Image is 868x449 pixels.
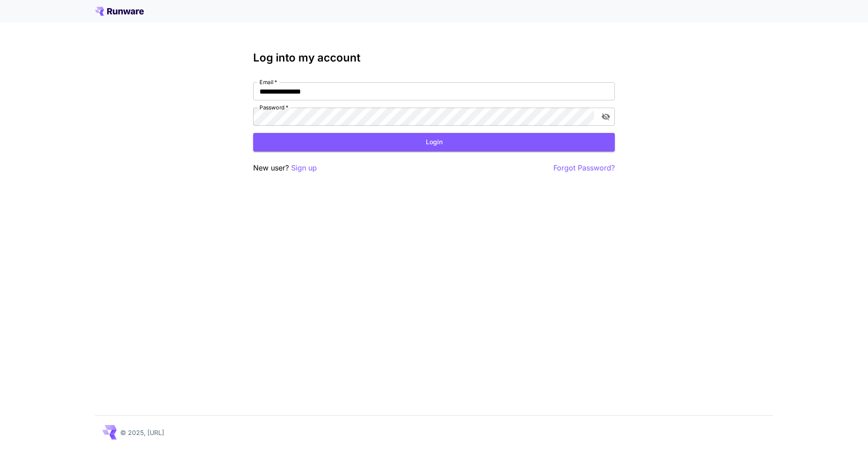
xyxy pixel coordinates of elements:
label: Email [259,78,277,86]
h3: Log into my account [253,52,615,64]
button: Sign up [291,162,317,174]
p: © 2025, [URL] [120,428,164,437]
button: toggle password visibility [598,109,614,125]
button: Forgot Password? [553,162,615,174]
button: Login [253,133,615,151]
label: Password [259,104,288,111]
p: New user? [253,162,317,174]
